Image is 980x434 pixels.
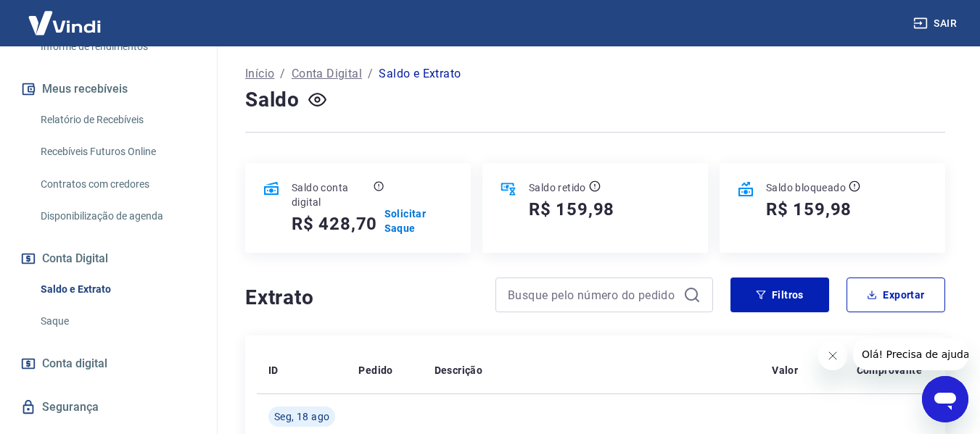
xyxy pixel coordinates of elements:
a: Relatório de Recebíveis [35,105,199,135]
a: Contratos com credores [35,170,199,199]
span: Seg, 18 ago [274,409,329,424]
p: Valor [772,363,798,377]
a: Segurança [17,391,199,423]
p: Saldo retido [529,180,586,195]
iframe: Mensagem da empresa [853,338,968,370]
p: / [368,65,373,83]
h5: R$ 159,98 [766,198,852,221]
h5: R$ 159,98 [529,198,614,221]
button: Sair [910,10,963,37]
p: Saldo e Extrato [379,65,461,83]
span: Conta digital [42,354,107,374]
p: Saldo bloqueado [766,180,846,195]
p: / [280,65,285,83]
iframe: Fechar mensagem [818,341,847,370]
button: Meus recebíveis [17,73,199,105]
span: Olá! Precisa de ajuda? [9,10,122,22]
input: Busque pelo número do pedido [508,284,678,306]
button: Exportar [847,277,945,312]
h4: Extrato [245,283,478,312]
a: Saldo e Extrato [35,275,199,304]
a: Disponibilização de agenda [35,201,199,231]
img: Vindi [17,1,112,45]
h4: Saldo [245,85,300,114]
a: Solicitar Saque [384,206,453,235]
a: Conta digital [17,348,199,380]
p: ID [268,363,279,377]
button: Conta Digital [17,243,199,275]
h5: R$ 428,70 [292,212,377,235]
p: Pedido [358,363,392,377]
p: Saldo conta digital [292,180,371,209]
a: Conta Digital [292,65,362,83]
p: Descrição [435,363,483,377]
iframe: Botão para abrir a janela de mensagens [922,376,968,422]
button: Filtros [730,277,829,312]
a: Saque [35,306,199,336]
a: Informe de rendimentos [35,32,199,62]
a: Recebíveis Futuros Online [35,137,199,167]
a: Início [245,65,274,83]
